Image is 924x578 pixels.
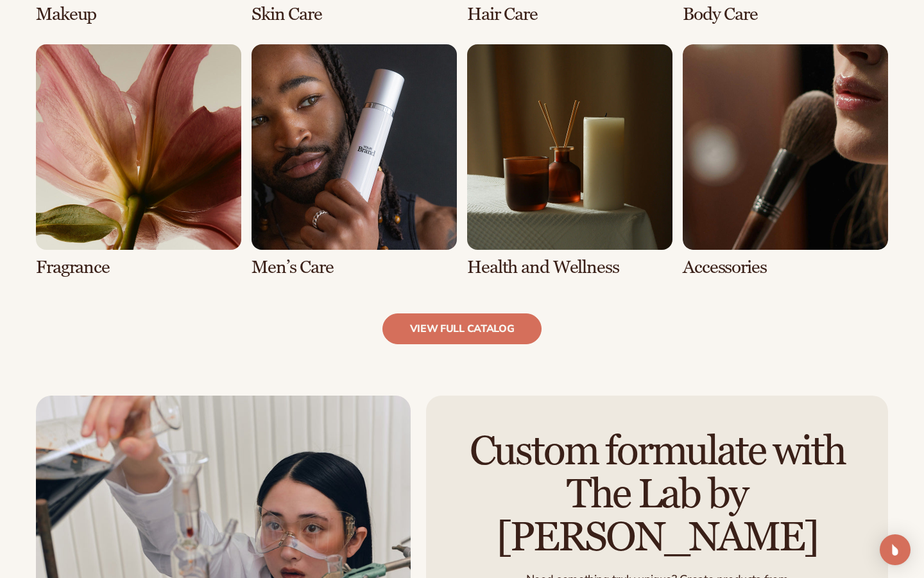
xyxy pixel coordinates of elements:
div: 6 / 8 [252,44,457,277]
div: 7 / 8 [467,44,672,277]
h3: Makeup [36,4,241,24]
div: 5 / 8 [36,44,241,277]
h3: Hair Care [467,4,672,24]
div: Open Intercom Messenger [880,534,911,565]
a: view full catalog [382,313,542,344]
h2: Custom formulate with The Lab by [PERSON_NAME] [462,430,852,560]
h3: Body Care [683,4,888,24]
h3: Skin Care [252,4,457,24]
div: 8 / 8 [683,44,888,277]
